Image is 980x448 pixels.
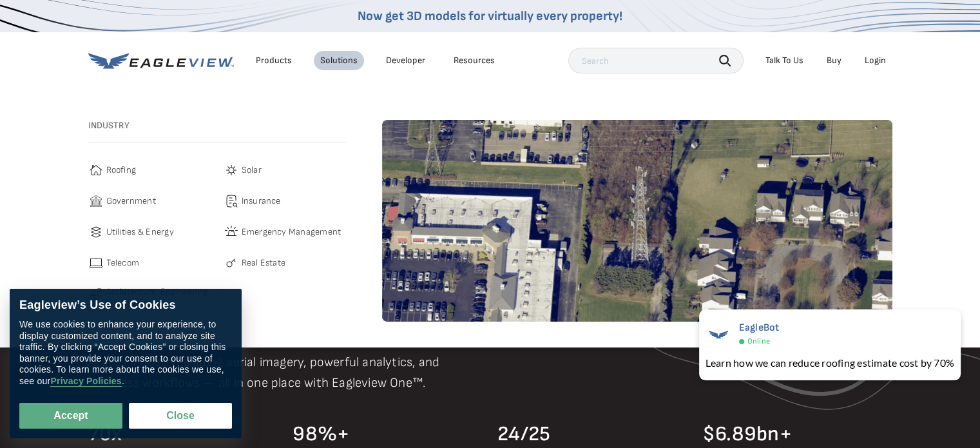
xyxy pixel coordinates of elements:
[765,55,803,66] div: Talk To Us
[88,120,346,131] h3: Industry
[702,424,892,445] div: $6.89bn+
[706,322,731,347] img: EagleBot
[224,162,346,178] a: Solar
[88,352,481,393] p: Access industry-leading aerial imagery, powerful analytics, and seamless workflows — all in one p...
[88,286,211,309] a: Architecture, Engineering & Construction
[224,193,239,209] img: insurance-icon.svg
[382,120,892,322] img: telecom-image-1.webp
[224,224,346,240] a: Emergency Management
[568,48,744,73] input: Search
[106,162,137,178] span: Roofing
[88,224,211,240] a: Utilities & Energy
[19,403,122,429] button: Accept
[497,424,687,445] div: 24/25
[242,224,341,240] span: Emergency Management
[19,319,232,387] div: We use cookies to enhance your experience, to display customized content, and to analyze site tra...
[242,193,281,209] span: Insurance
[19,298,232,313] div: Eagleview’s Use of Cookies
[242,255,286,271] span: Real Estate
[358,8,622,24] a: Now get 3D models for virtually every property!
[256,55,292,66] div: Products
[224,162,239,178] img: solar-icon.svg
[88,193,211,209] a: Government
[88,224,104,240] img: utilities-icon.svg
[88,162,211,178] a: Roofing
[865,55,886,66] div: Login
[224,193,346,209] a: Insurance
[224,255,346,271] a: Real Estate
[88,193,104,209] img: government-icon.svg
[88,286,104,302] img: architecture-icon.svg
[827,55,841,66] a: Buy
[50,376,121,387] a: Privacy Policies
[739,322,780,334] span: EagleBot
[320,55,358,66] div: Solutions
[106,255,140,271] span: Telecom
[129,403,232,429] button: Close
[88,255,211,271] a: Telecom
[106,224,174,240] span: Utilities & Energy
[224,255,239,271] img: real-estate-icon.svg
[88,255,104,271] img: telecom-icon.svg
[747,336,770,346] span: Online
[88,162,104,178] img: roofing-icon.svg
[106,286,211,309] span: Architecture, Engineering & Construction
[224,224,239,240] img: emergency-icon.svg
[88,424,278,445] div: 70x
[454,55,495,66] div: Resources
[242,162,262,178] span: Solar
[106,193,156,209] span: Government
[386,55,425,66] a: Developer
[706,355,954,371] div: Learn how we can reduce roofing estimate cost by 70%
[293,424,483,445] div: 98%+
